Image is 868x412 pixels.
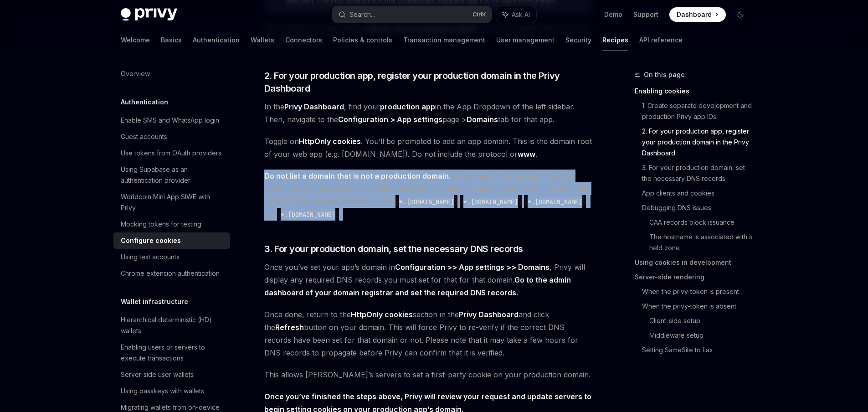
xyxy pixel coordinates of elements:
[113,66,230,82] a: Overview
[121,342,225,364] div: Enabling users or servers to execute transactions
[642,299,755,314] a: When the privy-token is absent
[121,68,150,79] div: Overview
[121,131,167,142] div: Guest accounts
[642,343,755,357] a: Setting SameSite to Lax
[642,284,755,299] a: When the privy-token is present
[113,312,230,339] a: Hierarchical deterministic (HD) wallets
[512,10,530,19] span: Ask AI
[264,308,593,359] span: Once done, return to the section in the and click the button on your domain. This will force Priv...
[642,201,755,215] a: Debugging DNS issues
[496,29,555,51] a: User management
[113,112,230,129] a: Enable SMS and WhatsApp login
[121,29,150,51] a: Welcome
[121,115,219,126] div: Enable SMS and WhatsApp login
[349,9,375,20] div: Search...
[121,386,204,397] div: Using passkeys with wallets
[277,210,339,220] code: *.[DOMAIN_NAME]
[395,263,550,272] strong: Configuration >> App settings >> Domains
[677,10,712,19] span: Dashboard
[284,102,344,111] strong: Privy Dashboard
[193,29,240,51] a: Authentication
[604,10,622,19] a: Demo
[113,216,230,232] a: Mocking tokens for testing
[121,252,180,263] div: Using test accounts
[121,148,221,159] div: Use tokens from OAuth providers
[113,265,230,282] a: Chrome extension authentication
[380,102,435,111] strong: production app
[121,8,177,21] img: dark logo
[299,137,361,146] strong: HttpOnly cookies
[264,170,593,221] span: As a general rule, our team will not automatically approve domains that appear to be scoped to a ...
[642,160,755,186] a: 3. For your production domain, set the necessary DNS records
[496,6,536,23] button: Ask AI
[121,314,225,336] div: Hierarchical deterministic (HD) wallets
[635,84,755,98] a: Enabling cookies
[264,261,593,299] span: Once you’ve set your app’s domain in , Privy will display any required DNS records you must set f...
[113,232,230,249] a: Configure cookies
[403,29,485,51] a: Transaction management
[121,97,168,108] h5: Authentication
[644,69,685,80] span: On this page
[113,145,230,161] a: Use tokens from OAuth providers
[113,189,230,216] a: Worldcoin Mini App SIWE with Privy
[565,29,591,51] a: Security
[121,191,225,213] div: Worldcoin Mini App SIWE with Privy
[113,383,230,399] a: Using passkeys with wallets
[121,219,201,230] div: Mocking tokens for testing
[113,366,230,383] a: Server-side user wallets
[460,197,522,207] code: *.[DOMAIN_NAME]
[161,29,182,51] a: Basics
[669,7,726,22] a: Dashboard
[332,6,492,23] button: Search...CtrlK
[113,339,230,366] a: Enabling users or servers to execute transactions
[649,215,755,230] a: CAA records block issuance
[251,29,274,51] a: Wallets
[467,115,498,124] strong: Domains
[633,10,658,19] a: Support
[649,230,755,255] a: The hostname is associated with a held zone
[113,249,230,265] a: Using test accounts
[338,115,442,124] strong: Configuration > App settings
[264,368,593,381] span: This allows [PERSON_NAME]’s servers to set a first-party cookie on your production domain.
[459,310,519,319] strong: Privy Dashboard
[351,310,413,319] strong: HttpOnly cookies
[275,323,304,332] strong: Refresh
[113,129,230,145] a: Guest accounts
[473,11,486,18] span: Ctrl K
[635,270,755,284] a: Server-side rendering
[395,197,457,207] code: *.[DOMAIN_NAME]
[733,7,748,22] button: Toggle dark mode
[639,29,683,51] a: API reference
[649,328,755,343] a: Middleware setup
[121,164,225,186] div: Using Supabase as an authentication provider
[524,197,586,207] code: *.[DOMAIN_NAME]
[121,268,220,279] div: Chrome extension authentication
[642,186,755,201] a: App clients and cookies
[635,255,755,270] a: Using cookies in development
[113,161,230,189] a: Using Supabase as an authentication provider
[264,242,523,255] span: 3. For your production domain, set the necessary DNS records
[642,98,755,124] a: 1. Create separate development and production Privy app IDs
[121,235,181,246] div: Configure cookies
[264,171,451,180] strong: Do not list a domain that is not a production domain.
[264,135,593,160] span: Toggle on . You’ll be prompted to add an app domain. This is the domain root of your web app (e.g...
[284,102,344,112] a: Privy Dashboard
[642,124,755,160] a: 2. For your production app, register your production domain in the Privy Dashboard
[121,296,188,307] h5: Wallet infrastructure
[518,149,535,159] a: www
[264,100,593,126] span: In the , find your in the App Dropdown of the left sidebar. Then, navigate to the page > tab for ...
[333,29,392,51] a: Policies & controls
[264,69,593,95] span: 2. For your production app, register your production domain in the Privy Dashboard
[602,29,628,51] a: Recipes
[649,314,755,328] a: Client-side setup
[121,369,194,380] div: Server-side user wallets
[285,29,322,51] a: Connectors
